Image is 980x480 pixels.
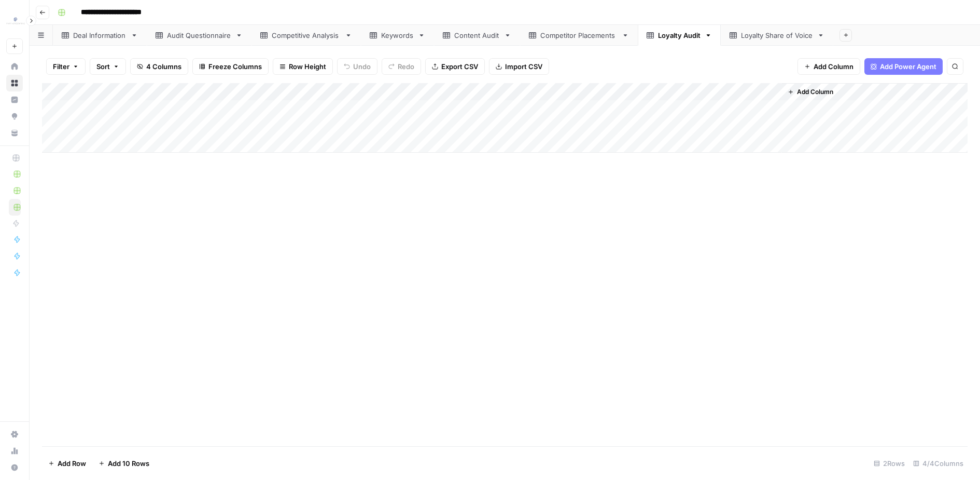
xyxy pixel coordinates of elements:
button: Add Column [797,58,860,75]
span: 4 Columns [146,61,181,72]
a: Browse [6,75,23,91]
div: Competitor Placements [540,30,618,41]
a: Content Audit [434,25,520,46]
button: Filter [46,58,86,75]
span: Sort [96,61,110,72]
button: Import CSV [489,58,549,75]
span: Freeze Columns [208,61,262,72]
div: 4/4 Columns [909,455,968,472]
div: Keywords [381,30,414,41]
a: Deal Information [53,25,147,46]
span: Import CSV [505,61,542,72]
button: Add Power Agent [864,58,943,75]
span: Row Height [289,61,326,72]
a: Audit Questionnaire [147,25,251,46]
button: Export CSV [425,58,485,75]
button: Add 10 Rows [92,455,156,472]
span: Add Row [58,458,86,469]
div: Content Audit [454,30,500,41]
button: Undo [337,58,377,75]
a: Settings [6,426,23,443]
div: Loyalty Share of Voice [741,30,813,41]
span: Export CSV [441,61,478,72]
div: Competitive Analysis [272,30,341,41]
a: Usage [6,443,23,459]
span: Undo [353,61,371,72]
div: Deal Information [73,30,127,41]
a: Competitive Analysis [251,25,361,46]
span: Add Column [814,61,853,72]
button: Sort [90,58,126,75]
div: Audit Questionnaire [167,30,231,41]
a: Loyalty Audit [638,25,721,46]
a: Competitor Placements [520,25,638,46]
button: Help + Support [6,459,23,476]
a: Home [6,58,23,75]
span: Add 10 Rows [108,458,149,469]
span: Add Column [797,87,833,97]
button: Workspace: PartnerCentric Sales Tools [6,8,23,34]
a: Loyalty Share of Voice [721,25,833,46]
span: Filter [53,61,69,72]
button: Row Height [273,58,333,75]
div: Loyalty Audit [658,30,701,41]
a: Keywords [361,25,434,46]
a: Your Data [6,125,23,141]
img: PartnerCentric Sales Tools Logo [6,12,25,31]
button: 4 Columns [130,58,188,75]
div: 2 Rows [870,455,909,472]
span: Add Power Agent [880,61,936,72]
a: Opportunities [6,108,23,125]
button: Freeze Columns [192,58,269,75]
span: Redo [398,61,414,72]
a: Insights [6,91,23,108]
button: Redo [382,58,421,75]
button: Add Column [783,85,837,99]
button: Add Row [42,455,92,472]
